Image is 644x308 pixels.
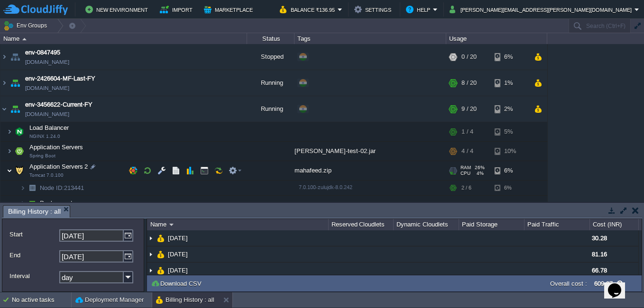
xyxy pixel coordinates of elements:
[248,33,294,44] div: Status
[204,4,256,15] button: Marketplace
[354,4,394,15] button: Settings
[25,109,69,119] a: [DOMAIN_NAME]
[148,219,328,230] div: Name
[9,229,58,239] label: Start
[157,230,165,246] img: AMDAwAAAACH5BAEAAAAALAAAAAABAAEAAAICRAEAOw==
[75,295,144,305] button: Deployment Manager
[592,235,607,242] span: 30.28
[156,295,214,305] button: Billing History : all
[39,184,85,192] span: 213441
[25,57,69,67] a: [DOMAIN_NAME]
[167,266,189,274] a: [DATE]
[495,122,525,141] div: 5%
[461,96,477,122] div: 9 / 20
[394,219,459,230] div: Dynamic Cloudlets
[40,184,64,191] span: Node ID:
[461,142,473,161] div: 4 / 4
[29,134,60,139] span: NGINX 1.24.0
[461,70,477,96] div: 8 / 20
[0,96,8,122] img: AMDAwAAAACH5BAEAAAAALAAAAAABAAEAAAICRAEAOw==
[594,280,613,287] label: 609.27
[495,142,525,161] div: 10%
[460,219,524,230] div: Paid Storage
[160,4,195,15] button: Import
[474,171,484,176] span: 4%
[0,44,8,70] img: AMDAwAAAACH5BAEAAAAALAAAAAABAAEAAAICRAEAOw==
[9,271,58,281] label: Interval
[20,196,26,210] img: AMDAwAAAACH5BAEAAAAALAAAAAABAAEAAAICRAEAOw==
[495,161,525,180] div: 6%
[22,38,27,40] img: AMDAwAAAACH5BAEAAAAALAAAAAABAAEAAAICRAEAOw==
[25,83,69,93] a: [DOMAIN_NAME]
[299,184,352,190] span: 7.0.100-zulujdk-8.0.242
[8,206,61,217] span: Billing History : all
[28,163,89,171] span: Application Servers 2
[7,161,12,180] img: AMDAwAAAACH5BAEAAAAALAAAAAABAAEAAAICRAEAOw==
[461,181,471,195] div: 2 / 6
[147,246,155,262] img: AMDAwAAAACH5BAEAAAAALAAAAAABAAEAAAICRAEAOw==
[447,33,547,44] div: Usage
[550,280,587,287] label: Overall cost :
[247,44,294,70] div: Stopped
[450,4,635,15] button: [PERSON_NAME][EMAIL_ADDRESS][PERSON_NAME][DOMAIN_NAME]
[9,70,22,96] img: AMDAwAAAACH5BAEAAAAALAAAAAABAAEAAAICRAEAOw==
[294,161,446,180] div: mahafeed.zip
[460,165,471,171] span: RAM
[26,181,39,195] img: AMDAwAAAACH5BAEAAAAALAAAAAABAAEAAAICRAEAOw==
[604,270,635,299] iframe: chat widget
[28,144,84,151] a: Application ServersSpring Boot
[295,33,446,44] div: Tags
[147,263,155,278] img: AMDAwAAAACH5BAEAAAAALAAAAAABAAEAAAICRAEAOw==
[28,124,70,131] a: Load BalancerNGINX 1.24.0
[29,153,55,159] span: Spring Boot
[26,196,39,210] img: AMDAwAAAACH5BAEAAAAALAAAAAABAAEAAAICRAEAOw==
[169,224,174,226] img: AMDAwAAAACH5BAEAAAAALAAAAAABAAEAAAICRAEAOw==
[39,184,85,192] a: Node ID:213441
[25,48,60,57] a: env-0847495
[525,219,589,230] div: Paid Traffic
[9,250,58,260] label: End
[28,143,84,151] span: Application Servers
[147,230,155,246] img: AMDAwAAAACH5BAEAAAAALAAAAAABAAEAAAICRAEAOw==
[1,33,247,44] div: Name
[7,142,12,161] img: AMDAwAAAACH5BAEAAAAALAAAAAABAAEAAAICRAEAOw==
[495,44,525,70] div: 6%
[495,96,525,122] div: 2%
[7,122,12,141] img: AMDAwAAAACH5BAEAAAAALAAAAAABAAEAAAICRAEAOw==
[3,4,68,16] img: CloudJiffy
[25,74,95,83] a: env-2426604-MF-Last-FY
[39,199,77,207] a: Deployments
[590,219,638,230] div: Cost (INR)
[460,171,470,176] span: CPU
[151,279,204,288] button: Download CSV
[12,292,71,308] div: No active tasks
[20,181,26,195] img: AMDAwAAAACH5BAEAAAAALAAAAAABAAEAAAICRAEAOw==
[3,19,50,32] button: Env Groups
[29,172,64,178] span: Tomcat 7.0.100
[167,234,189,242] a: [DATE]
[406,4,433,15] button: Help
[28,163,89,170] a: Application Servers 2Tomcat 7.0.100
[280,4,338,15] button: Balance ₹136.95
[9,96,22,122] img: AMDAwAAAACH5BAEAAAAALAAAAAABAAEAAAICRAEAOw==
[495,70,525,96] div: 1%
[461,122,473,141] div: 1 / 4
[25,100,92,109] a: env-3456622-Current-FY
[0,70,8,96] img: AMDAwAAAACH5BAEAAAAALAAAAAABAAEAAAICRAEAOw==
[247,70,294,96] div: Running
[167,250,189,258] a: [DATE]
[157,246,165,262] img: AMDAwAAAACH5BAEAAAAALAAAAAABAAEAAAICRAEAOw==
[13,122,26,141] img: AMDAwAAAACH5BAEAAAAALAAAAAABAAEAAAICRAEAOw==
[247,96,294,122] div: Running
[592,267,607,274] span: 66.78
[495,181,525,195] div: 6%
[592,251,607,258] span: 81.16
[13,142,26,161] img: AMDAwAAAACH5BAEAAAAALAAAAAABAAEAAAICRAEAOw==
